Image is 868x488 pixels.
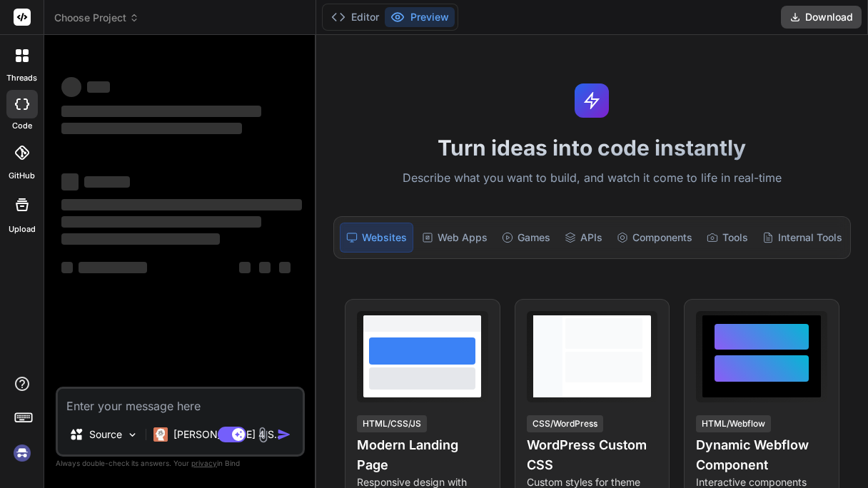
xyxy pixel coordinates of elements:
span: ‌ [84,176,130,188]
p: [PERSON_NAME] 4 S.. [173,427,280,442]
span: ‌ [279,262,291,273]
img: Claude 4 Sonnet [153,427,168,442]
button: Preview [385,7,455,27]
div: Components [611,223,698,253]
span: ‌ [61,123,242,134]
div: CSS/WordPress [527,415,603,432]
span: ‌ [79,262,147,273]
span: ‌ [61,262,73,273]
span: ‌ [259,262,271,273]
label: code [12,120,32,132]
span: ‌ [87,81,110,93]
p: Describe what you want to build, and watch it come to life in real-time [325,169,859,188]
label: GitHub [9,170,35,182]
span: ‌ [61,233,220,245]
h4: Dynamic Webflow Component [696,435,827,475]
span: ‌ [61,216,261,228]
label: Upload [9,223,36,235]
img: icon [277,427,291,442]
span: Choose Project [54,11,139,25]
span: ‌ [61,199,302,210]
span: ‌ [61,106,261,117]
span: privacy [191,459,217,467]
div: HTML/Webflow [696,415,771,432]
img: attachment [255,427,271,443]
span: ‌ [61,77,81,97]
button: Editor [325,7,385,27]
h1: Turn ideas into code instantly [325,135,859,161]
span: ‌ [239,262,251,273]
p: Source [89,427,122,442]
div: HTML/CSS/JS [357,415,427,432]
div: Internal Tools [757,223,848,253]
img: signin [10,441,34,465]
h4: Modern Landing Page [357,435,488,475]
div: APIs [559,223,608,253]
div: Tools [701,223,754,253]
div: Websites [340,223,413,253]
span: ‌ [61,173,79,190]
button: Download [781,6,862,29]
label: threads [6,72,37,84]
p: Always double-check its answers. Your in Bind [56,457,305,470]
div: Games [496,223,556,253]
img: Pick Models [126,429,138,441]
div: Web Apps [416,223,493,253]
h4: WordPress Custom CSS [527,435,658,475]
